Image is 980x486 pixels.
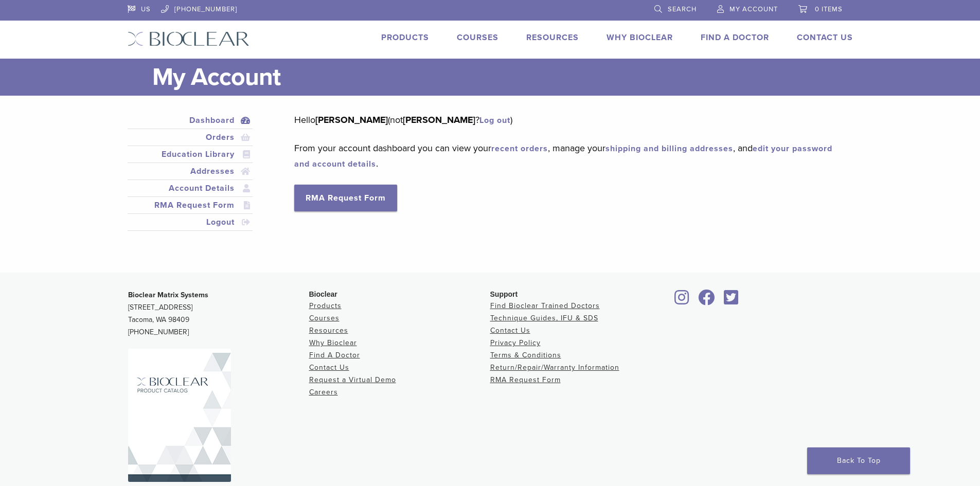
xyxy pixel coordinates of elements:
[491,143,548,154] a: recent orders
[701,32,769,43] a: Find A Doctor
[128,289,309,338] p: [STREET_ADDRESS] Tacoma, WA 98409 [PHONE_NUMBER]
[490,301,600,310] a: Find Bioclear Trained Doctors
[128,291,208,299] strong: Bioclear Matrix Systems
[309,388,338,397] a: Careers
[130,114,251,127] a: Dashboard
[671,296,693,306] a: Bioclear
[807,447,910,474] a: Back To Top
[490,363,619,372] a: Return/Repair/Warranty Information
[315,114,388,125] strong: [PERSON_NAME]
[309,375,396,384] a: Request a Virtual Demo
[490,314,598,322] a: Technique Guides, IFU & SDS
[309,351,360,359] a: Find A Doctor
[490,338,541,347] a: Privacy Policy
[128,112,253,243] nav: Account pages
[309,326,348,335] a: Resources
[294,112,837,128] p: Hello (not ? )
[381,32,429,43] a: Products
[490,290,518,298] span: Support
[607,32,673,43] a: Why Bioclear
[605,143,733,154] a: shipping and billing addresses
[490,375,561,384] a: RMA Request Form
[721,296,742,306] a: Bioclear
[668,5,697,13] span: Search
[490,351,561,359] a: Terms & Conditions
[152,59,853,96] h1: My Account
[130,131,251,143] a: Orders
[128,31,250,46] img: Bioclear
[815,5,843,13] span: 0 items
[403,114,475,125] strong: [PERSON_NAME]
[130,182,251,194] a: Account Details
[309,314,340,322] a: Courses
[526,32,579,43] a: Resources
[128,349,231,482] img: Bioclear
[695,296,719,306] a: Bioclear
[457,32,498,43] a: Courses
[130,216,251,228] a: Logout
[797,32,853,43] a: Contact Us
[130,148,251,160] a: Education Library
[729,5,778,13] span: My Account
[309,301,342,310] a: Products
[130,165,251,177] a: Addresses
[309,363,349,372] a: Contact Us
[490,326,530,335] a: Contact Us
[130,199,251,211] a: RMA Request Form
[294,185,397,211] a: RMA Request Form
[309,290,337,298] span: Bioclear
[479,115,510,125] a: Log out
[294,140,837,171] p: From your account dashboard you can view your , manage your , and .
[309,338,357,347] a: Why Bioclear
